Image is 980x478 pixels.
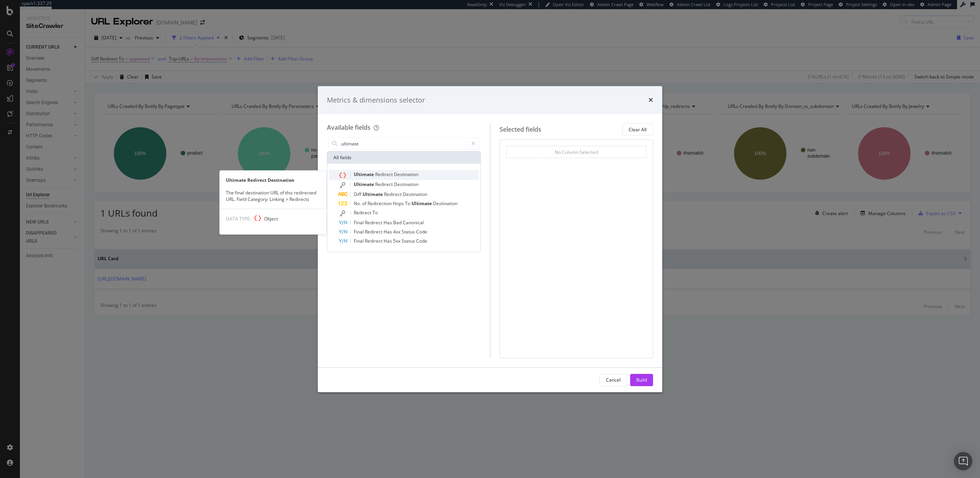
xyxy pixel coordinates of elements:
[365,219,384,226] span: Redirect
[402,228,416,235] span: Status
[629,126,647,133] div: Clear All
[362,200,367,207] span: of
[403,191,427,197] span: Destination
[318,86,662,392] div: modal
[384,191,403,197] span: Redirect
[433,200,457,207] span: Destination
[327,123,371,132] div: Available fields
[354,181,375,188] span: Ultimate
[393,238,402,244] span: 5xx
[555,149,598,155] div: No Column Selected
[384,219,393,226] span: Has
[354,228,365,235] span: Final
[375,171,394,178] span: Redirect
[416,228,427,235] span: Code
[327,95,425,105] div: Metrics & dimensions selector
[372,209,378,216] span: To
[384,228,393,235] span: Has
[354,200,362,207] span: No.
[402,238,416,244] span: Status
[393,219,403,226] span: Bad
[416,238,427,244] span: Code
[405,200,412,207] span: To
[954,452,972,470] div: Open Intercom Messenger
[393,228,402,235] span: 4xx
[365,228,384,235] span: Redirect
[394,171,418,178] span: Destination
[354,219,365,226] span: Final
[648,95,653,105] div: times
[354,171,375,178] span: Ultimate
[327,152,480,164] div: All fields
[630,374,653,386] button: Build
[393,200,405,207] span: Hops
[394,181,418,188] span: Destination
[412,200,433,207] span: Ultimate
[403,219,424,226] span: Canonical
[354,238,365,244] span: Final
[622,123,653,135] button: Clear All
[365,238,384,244] span: Redirect
[606,377,621,383] div: Cancel
[220,177,326,183] div: Ultimate Redirect Destination
[500,125,541,134] div: Selected fields
[636,377,647,383] div: Build
[354,191,363,197] span: Diff
[367,200,393,207] span: Redirection
[599,374,627,386] button: Cancel
[375,181,394,188] span: Redirect
[384,238,393,244] span: Has
[220,189,326,202] div: The final destination URL of this redirected URL. Field Category: Linking > Redirects
[354,209,372,216] span: Redirect
[340,138,468,149] input: Search by field name
[363,191,384,197] span: Ultimate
